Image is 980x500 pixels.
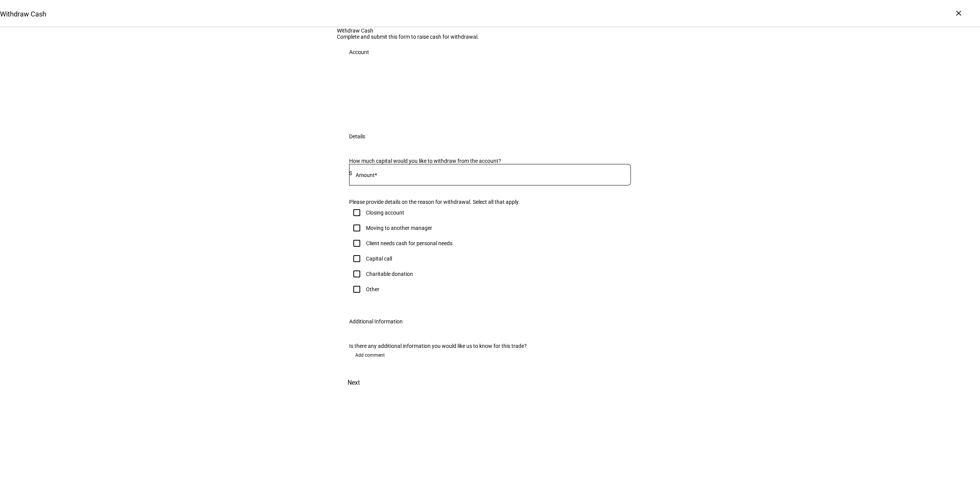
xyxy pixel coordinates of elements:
[349,49,369,55] div: Account
[349,170,352,176] span: $
[337,374,371,392] button: Next
[337,28,643,34] div: Withdraw Cash
[349,199,631,205] div: Please provide details on the reason for withdrawal. Select all that apply.
[349,158,631,164] div: How much capital would you like to withdraw from the account?
[366,210,404,216] div: Closing account
[366,271,413,277] div: Charitable donation
[366,256,392,262] div: Capital call
[337,34,643,40] div: Complete and submit this form to raise cash for withdrawal.
[366,286,379,292] div: Other
[366,225,432,231] div: Moving to another manager
[356,172,377,178] mat-label: Amount*
[349,133,365,139] div: Details
[349,343,631,349] div: Is there any additional information you would like us to know for this trade?
[349,318,403,325] div: Additional Information
[348,374,360,392] span: Next
[952,7,965,19] div: ×
[366,240,452,246] div: Client needs cash for personal needs
[349,349,391,361] button: Add comment
[355,349,385,361] span: Add comment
